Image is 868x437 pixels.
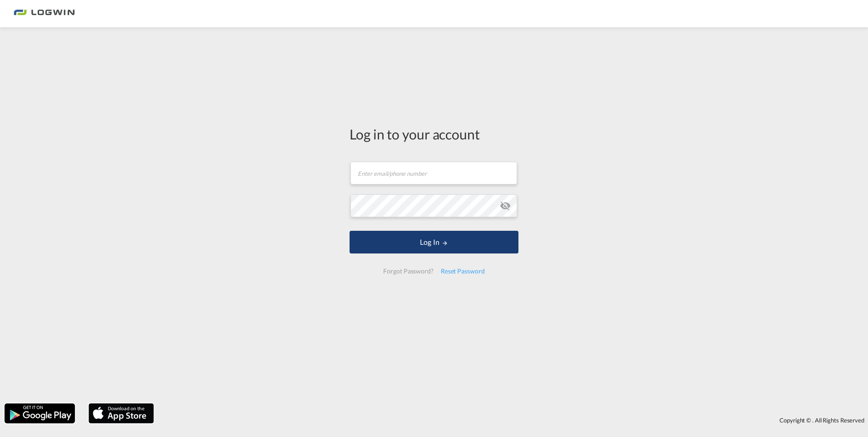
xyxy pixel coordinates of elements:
div: Log in to your account [350,124,518,144]
img: google.png [4,402,76,424]
img: apple.png [88,402,155,424]
div: Reset Password [437,263,488,279]
input: Enter email/phone number [350,162,517,184]
button: LOGIN [350,231,518,253]
div: Forgot Password? [380,263,437,279]
md-icon: icon-eye-off [500,200,511,211]
div: Copyright © . All Rights Reserved [158,412,868,428]
img: bc73a0e0d8c111efacd525e4c8ad7d32.png [14,4,75,24]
